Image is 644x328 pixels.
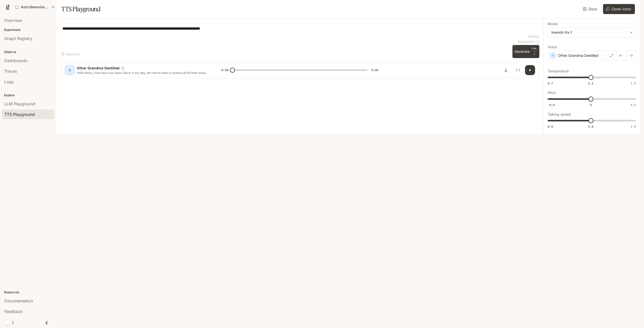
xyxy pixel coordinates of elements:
[21,5,49,9] p: AstroBeamGame
[548,124,553,129] span: 0.5
[501,65,511,75] button: Download audio
[66,66,74,74] div: D
[513,65,523,75] button: Inspect
[532,47,537,56] p: ⏎
[548,113,571,116] p: Talking speed
[588,81,593,85] span: 1.1
[119,67,127,70] button: Copy Voice ID
[558,53,598,58] p: Other Grandma Destilled
[631,103,636,107] span: 5.0
[371,68,378,73] span: 0:06
[60,50,82,58] button: Shortcuts
[603,4,635,14] button: Clone Voice
[548,81,553,85] span: 0.7
[631,81,636,85] span: 1.5
[548,69,569,73] p: Temperature
[548,22,558,26] p: Model
[548,103,555,107] span: -5.0
[77,66,119,71] p: Other Grandma Destilled
[518,40,534,44] p: $ 0.000455
[512,45,539,58] button: GenerateCTRL +⏎
[528,34,539,39] p: 91 / 1000
[61,4,100,14] h1: TTS Playground
[532,47,537,53] p: CTRL +
[582,4,599,14] a: Docs
[221,68,228,73] span: 0:00
[77,71,209,75] p: Hello deary, how have you been. Back in my day, we had to walk to school up hill both ways.
[548,91,556,95] p: Pitch
[551,30,628,35] div: inworld-tts-1
[548,45,557,49] p: Voice
[588,124,593,129] span: 1.0
[590,103,592,107] span: 0
[631,124,636,129] span: 1.5
[548,28,636,37] div: inworld-tts-1
[13,2,57,12] button: All workspaces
